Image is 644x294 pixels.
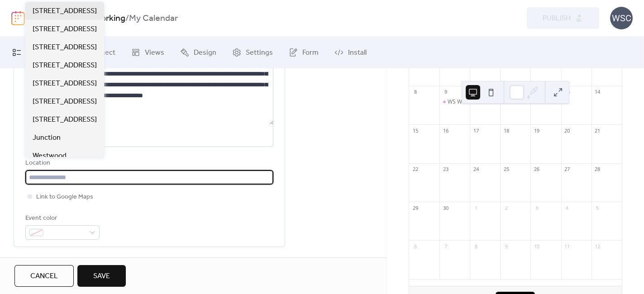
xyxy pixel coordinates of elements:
[25,257,72,268] span: Date and time
[282,40,325,65] a: Form
[33,42,97,53] span: [STREET_ADDRESS]
[610,7,633,29] div: WSC
[124,40,171,65] a: Views
[36,192,93,203] span: Link to Google Maps
[442,204,449,211] div: 30
[442,89,449,95] div: 9
[33,114,97,125] span: [STREET_ADDRESS]
[225,40,280,65] a: Settings
[412,166,419,173] div: 22
[533,166,540,173] div: 26
[439,98,470,106] div: WS Women in Entrepreneurship Meetup
[412,89,419,95] div: 8
[328,40,373,65] a: Install
[5,40,65,65] a: My Events
[348,47,367,58] span: Install
[472,127,479,134] div: 17
[125,10,129,27] b: /
[594,89,601,95] div: 14
[442,243,449,250] div: 7
[33,96,97,107] span: [STREET_ADDRESS]
[33,133,61,143] span: Junction
[173,40,223,65] a: Design
[503,127,510,134] div: 18
[145,47,164,58] span: Views
[14,265,74,287] button: Cancel
[33,60,97,71] span: [STREET_ADDRESS]
[302,47,319,58] span: Form
[594,127,601,134] div: 21
[412,243,419,250] div: 6
[412,204,419,211] div: 29
[129,10,178,27] b: My Calendar
[25,213,98,224] div: Event color
[564,204,571,211] div: 4
[533,243,540,250] div: 10
[503,243,510,250] div: 9
[594,166,601,173] div: 28
[33,24,97,35] span: [STREET_ADDRESS]
[472,243,479,250] div: 8
[472,204,479,211] div: 1
[472,166,479,173] div: 24
[246,47,273,58] span: Settings
[503,166,510,173] div: 25
[442,166,449,173] div: 23
[442,127,449,134] div: 16
[564,127,571,134] div: 20
[25,158,272,169] div: Location
[33,151,67,161] span: Westwood
[33,6,97,17] span: [STREET_ADDRESS]
[564,166,571,173] div: 27
[412,127,419,134] div: 15
[594,204,601,211] div: 5
[33,78,97,89] span: [STREET_ADDRESS]
[77,265,126,287] button: Save
[93,271,110,282] span: Save
[594,243,601,250] div: 12
[564,243,571,250] div: 11
[533,204,540,211] div: 3
[533,127,540,134] div: 19
[30,271,58,282] span: Cancel
[503,204,510,211] div: 2
[448,98,549,106] div: WS Women in Entrepreneurship Meetup
[194,47,216,58] span: Design
[11,11,25,25] img: logo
